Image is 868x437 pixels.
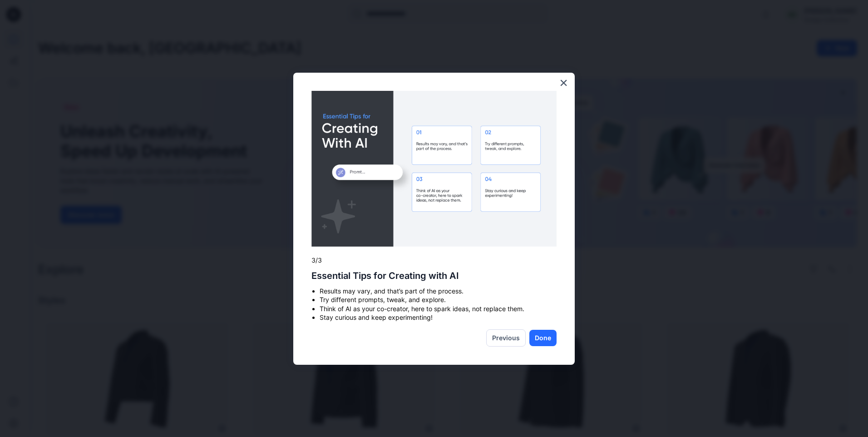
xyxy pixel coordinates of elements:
[320,295,557,304] li: Try different prompts, tweak, and explore.
[320,304,557,313] li: Think of AI as your co-creator, here to spark ideas, not replace them.
[311,270,557,281] h2: Essential Tips for Creating with AI
[559,75,568,90] button: Close
[529,330,557,346] button: Done
[320,287,557,296] li: Results may vary, and that’s part of the process.
[320,313,557,322] li: Stay curious and keep experimenting!
[486,329,526,347] button: Previous
[311,256,557,265] p: 3/3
